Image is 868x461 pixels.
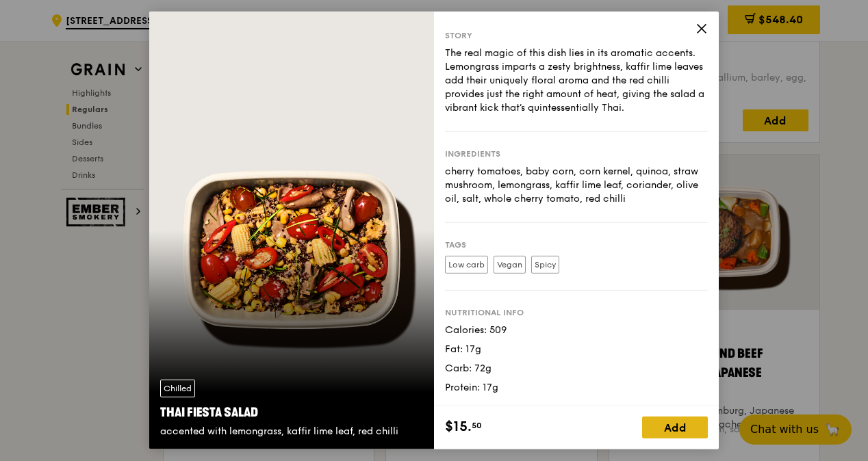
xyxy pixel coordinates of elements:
div: Thai Fiesta Salad [160,403,423,422]
div: Fat: 17g [445,343,708,356]
div: accented with lemongrass, kaffir lime leaf, red chilli [160,425,423,438]
div: Calories: 509 [445,324,708,337]
div: Carb: 72g [445,362,708,376]
div: Protein: 17g [445,381,708,395]
label: Spicy [531,256,559,274]
label: Vegan [494,256,526,274]
div: Tags [445,239,708,250]
div: The real magic of this dish lies in its aromatic accents. Lemongrass imparts a zesty brightness, ... [445,47,708,115]
span: 50 [472,420,482,431]
div: Nutritional info [445,307,708,318]
div: Ingredients [445,148,708,159]
div: Story [445,30,708,41]
div: Chilled [160,380,195,397]
label: Low carb [445,256,488,274]
div: cherry tomatoes, baby corn, corn kernel, quinoa, straw mushroom, lemongrass, kaffir lime leaf, co... [445,165,708,206]
span: $15. [445,417,472,437]
div: Add [642,417,708,438]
